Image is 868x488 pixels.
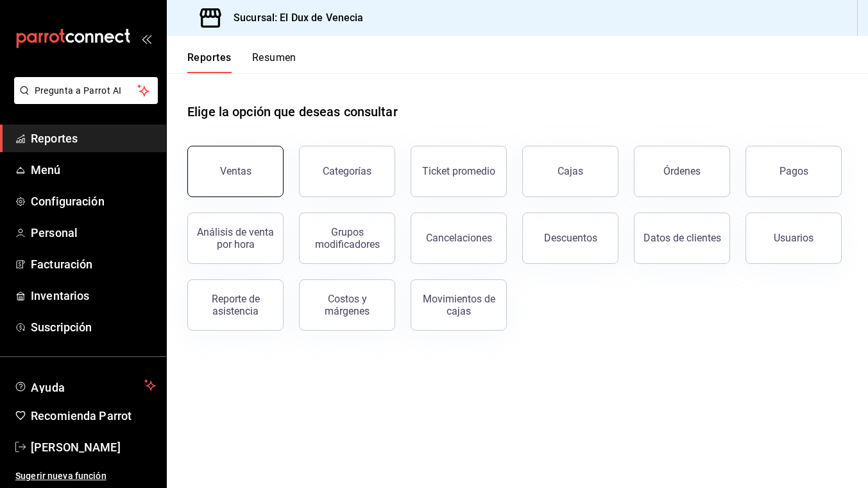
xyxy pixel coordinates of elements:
span: Inventarios [31,287,156,304]
button: Grupos modificadores [299,213,395,264]
div: Reporte de asistencia [196,293,275,317]
div: Órdenes [663,165,701,177]
div: Cajas [557,165,583,177]
h3: Sucursal: El Dux de Venecia [223,10,364,26]
div: Usuarios [774,232,813,244]
div: Análisis de venta por hora [196,226,275,250]
div: navigation tabs [187,51,296,73]
span: Personal [31,224,156,241]
div: Costos y márgenes [307,293,387,317]
button: Datos de clientes [634,213,730,264]
button: Cajas [522,146,618,197]
button: Análisis de venta por hora [187,213,284,264]
div: Ventas [220,165,251,177]
button: Usuarios [745,213,842,264]
span: Reportes [31,130,156,147]
span: Recomienda Parrot [31,407,156,424]
button: Costos y márgenes [299,279,395,331]
span: Sugerir nueva función [15,469,156,483]
div: Datos de clientes [643,232,721,244]
div: Movimientos de cajas [419,293,498,317]
button: Descuentos [522,213,618,264]
button: Movimientos de cajas [411,279,507,331]
div: Cancelaciones [426,232,492,244]
button: Categorías [299,146,395,197]
div: Descuentos [544,232,597,244]
button: Reporte de asistencia [187,279,284,331]
span: [PERSON_NAME] [31,439,156,456]
button: Cancelaciones [411,213,507,264]
span: Pregunta a Parrot AI [35,84,138,98]
span: Menú [31,161,156,179]
span: Suscripción [31,318,156,336]
button: Órdenes [634,146,730,197]
span: Facturación [31,256,156,273]
span: Configuración [31,193,156,210]
h1: Elige la opción que deseas consultar [187,102,398,121]
a: Pregunta a Parrot AI [9,93,158,107]
button: Pagos [745,146,842,197]
button: Ticket promedio [411,146,507,197]
button: open_drawer_menu [141,33,151,44]
button: Pregunta a Parrot AI [14,77,158,104]
button: Reportes [187,51,232,73]
div: Pagos [779,165,808,177]
button: Ventas [187,146,284,197]
div: Ticket promedio [422,165,495,177]
button: Resumen [252,51,296,73]
div: Grupos modificadores [307,226,387,250]
span: Ayuda [31,378,139,393]
div: Categorías [323,165,371,177]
